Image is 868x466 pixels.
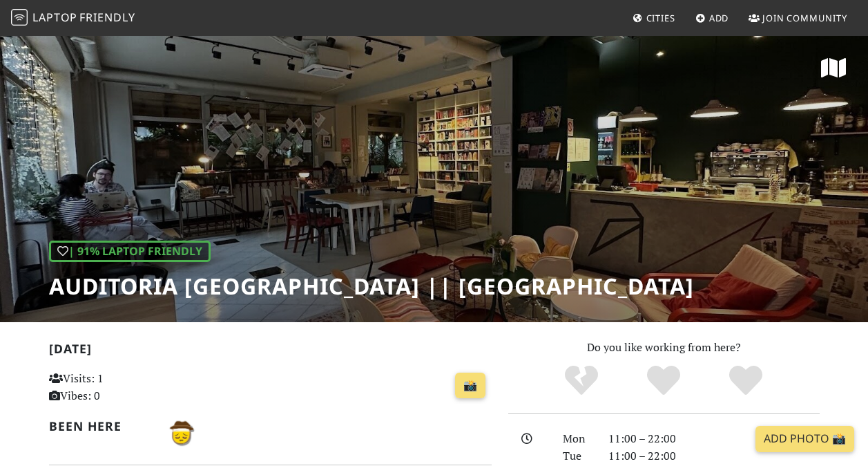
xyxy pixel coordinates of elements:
[49,419,147,434] h2: Been here
[646,12,675,24] span: Cities
[755,426,854,452] a: Add Photo 📸
[164,424,197,439] span: Basel B
[455,373,485,399] a: 📸
[690,6,735,30] a: Add
[508,339,820,357] p: Do you like working from here?
[623,364,705,398] div: Yes
[11,6,135,30] a: LaptopFriendly LaptopFriendly
[164,416,197,449] img: 3609-basel.jpg
[554,430,600,448] div: Mon
[704,364,787,398] div: Definitely!
[11,9,28,26] img: LaptopFriendly
[49,241,211,263] div: | 91% Laptop Friendly
[49,342,492,362] h2: [DATE]
[762,12,847,24] span: Join Community
[743,6,853,30] a: Join Community
[79,10,135,25] span: Friendly
[554,447,600,465] div: Tue
[541,364,623,398] div: No
[709,12,729,24] span: Add
[49,273,694,299] h1: Auditoria [GEOGRAPHIC_DATA] || [GEOGRAPHIC_DATA]
[32,10,77,25] span: Laptop
[600,447,828,465] div: 11:00 – 22:00
[627,6,681,30] a: Cities
[49,370,186,405] p: Visits: 1 Vibes: 0
[600,430,828,448] div: 11:00 – 22:00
